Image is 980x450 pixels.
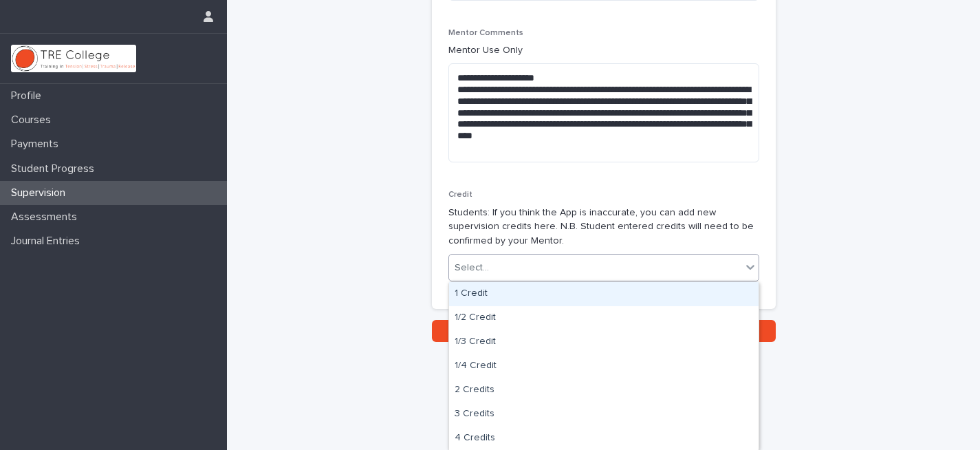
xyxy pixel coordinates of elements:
[448,191,472,199] span: Credit
[6,114,62,127] p: Courses
[448,206,759,248] p: Students: If you think the App is inaccurate, you can add new supervision credits here. N.B. Stud...
[449,330,759,354] div: 1/3 Credit
[6,211,88,224] p: Assessments
[449,354,759,378] div: 1/4 Credit
[449,403,759,427] div: 3 Credits
[449,282,759,306] div: 1 Credit
[448,29,523,37] span: Mentor Comments
[6,235,91,248] p: Journal Entries
[449,306,759,330] div: 1/2 Credit
[6,162,105,175] p: Student Progress
[11,45,136,72] img: L01RLPSrRaOWR30Oqb5K
[432,320,776,342] button: Save
[449,378,759,403] div: 2 Credits
[6,89,52,103] p: Profile
[448,43,759,58] p: Mentor Use Only
[455,261,489,275] div: Select...
[6,138,69,151] p: Payments
[6,186,76,200] p: Supervision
